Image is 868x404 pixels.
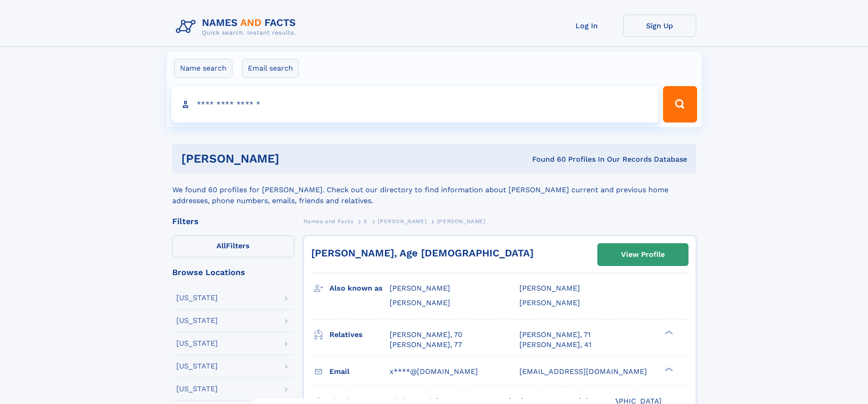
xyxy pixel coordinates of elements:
div: [US_STATE] [176,385,218,393]
h3: Also known as [329,281,390,296]
span: All [216,241,226,250]
a: [PERSON_NAME], 70 [390,330,462,340]
label: Filters [172,235,294,257]
div: ❯ [663,329,673,335]
span: [PERSON_NAME] [390,284,450,292]
div: [US_STATE] [176,340,218,347]
div: We found 60 profiles for [PERSON_NAME]. Check out our directory to find information about [PERSON... [172,174,696,206]
div: Found 60 Profiles In Our Records Database [406,154,687,164]
a: [PERSON_NAME], 77 [390,340,462,350]
div: Browse Locations [172,268,294,276]
button: Search Button [663,86,697,123]
a: [PERSON_NAME], Age [DEMOGRAPHIC_DATA] [311,247,534,259]
div: View Profile [621,244,665,265]
span: [PERSON_NAME] [390,298,450,307]
a: [PERSON_NAME], 71 [519,330,591,340]
a: View Profile [598,244,688,266]
a: [PERSON_NAME] [378,215,426,227]
a: Names and Facts [303,215,354,227]
a: S [364,215,368,227]
label: Name search [174,59,232,78]
a: Sign Up [623,15,696,37]
img: Logo Names and Facts [172,15,303,39]
a: Log In [550,15,623,37]
a: [PERSON_NAME], 41 [519,340,591,350]
div: Filters [172,217,294,225]
input: search input [171,86,659,123]
div: [US_STATE] [176,363,218,370]
h3: Email [329,364,390,379]
span: [PERSON_NAME] [437,218,486,225]
div: ❯ [663,366,673,372]
span: S [364,218,368,225]
div: [US_STATE] [176,294,218,302]
span: [PERSON_NAME] [519,284,580,292]
label: Email search [242,59,299,78]
span: [EMAIL_ADDRESS][DOMAIN_NAME] [519,367,647,376]
h3: Relatives [329,327,390,343]
span: [PERSON_NAME] [378,218,426,225]
h1: [PERSON_NAME] [181,153,406,164]
span: [PERSON_NAME] [519,298,580,307]
div: [US_STATE] [176,317,218,324]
